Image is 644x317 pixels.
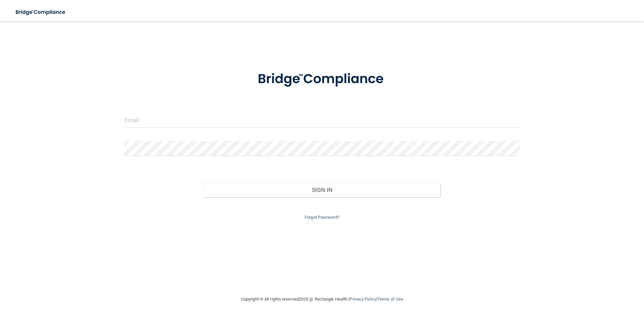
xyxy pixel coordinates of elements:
[244,62,400,97] img: bridge_compliance_login_screen.278c3ca4.svg
[305,215,339,220] a: Forgot Password?
[10,5,72,19] img: bridge_compliance_login_screen.278c3ca4.svg
[377,297,403,302] a: Terms of Use
[204,182,441,197] button: Sign In
[350,297,376,302] a: Privacy Policy
[124,113,520,128] input: Email
[200,288,444,310] div: Copyright © All rights reserved 2025 @ Rectangle Health | |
